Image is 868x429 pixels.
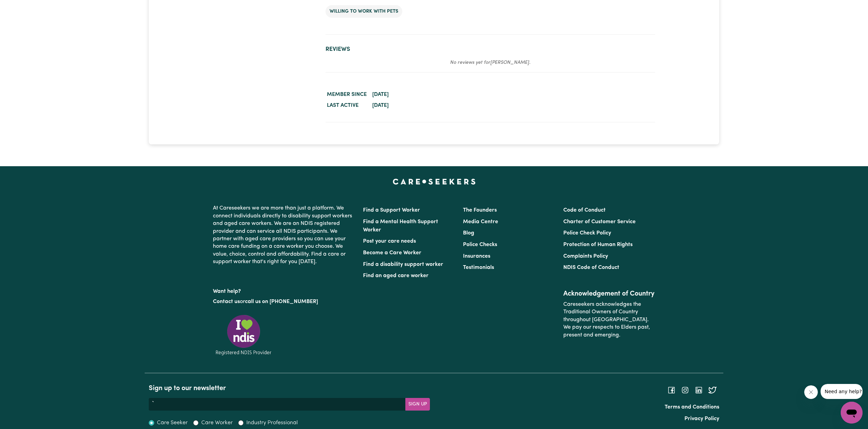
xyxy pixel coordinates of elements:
a: Find a Mental Health Support Worker [363,219,438,233]
a: Terms and Conditions [665,404,719,410]
iframe: Close message [804,385,818,399]
iframe: Button to launch messaging window [841,402,863,424]
a: Charter of Customer Service [563,219,636,225]
dt: Last active [325,100,368,111]
h2: Acknowledgement of Country [563,290,655,298]
li: Willing to work with pets [325,5,402,18]
a: Contact us [213,299,240,304]
a: Testimonials [463,265,494,270]
a: Follow Careseekers on Facebook [667,387,676,393]
p: At Careseekers we are more than just a platform. We connect individuals directly to disability su... [213,202,355,268]
a: Find a disability support worker [363,262,443,267]
a: Insurances [463,254,490,259]
a: Become a Care Worker [363,250,421,256]
a: Police Checks [463,242,497,247]
time: [DATE] [372,92,389,97]
a: The Founders [463,208,497,213]
dt: Member since [325,89,368,100]
a: Blog [463,230,474,236]
h2: Reviews [325,46,655,53]
label: Industry Professional [246,419,298,427]
a: Careseekers home page [393,178,476,184]
a: Follow Careseekers on LinkedIn [695,387,703,393]
h2: Sign up to our newsletter [149,384,430,392]
iframe: Message from company [821,384,863,399]
a: Find a Support Worker [363,208,420,213]
label: Care Seeker [157,419,188,427]
a: Code of Conduct [563,208,606,213]
a: Find an aged care worker [363,273,429,278]
a: Privacy Policy [684,416,719,421]
time: [DATE] [372,103,389,108]
p: or [213,295,355,308]
a: call us on [PHONE_NUMBER] [245,299,318,304]
a: Police Check Policy [563,230,611,236]
a: Post your care needs [363,239,416,244]
p: Careseekers acknowledges the Traditional Owners of Country throughout [GEOGRAPHIC_DATA]. We pay o... [563,298,655,342]
p: Want help? [213,285,355,295]
a: Follow Careseekers on Instagram [681,387,689,393]
label: Care Worker [201,419,233,427]
button: Subscribe [405,398,430,410]
a: NDIS Code of Conduct [563,265,619,270]
a: Protection of Human Rights [563,242,633,247]
input: Enter your email here... [149,398,406,410]
img: Registered NDIS provider [213,314,274,356]
a: Follow Careseekers on Twitter [708,387,717,393]
em: No reviews yet for [PERSON_NAME] . [450,60,531,65]
a: Media Centre [463,219,498,225]
a: Complaints Policy [563,254,608,259]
